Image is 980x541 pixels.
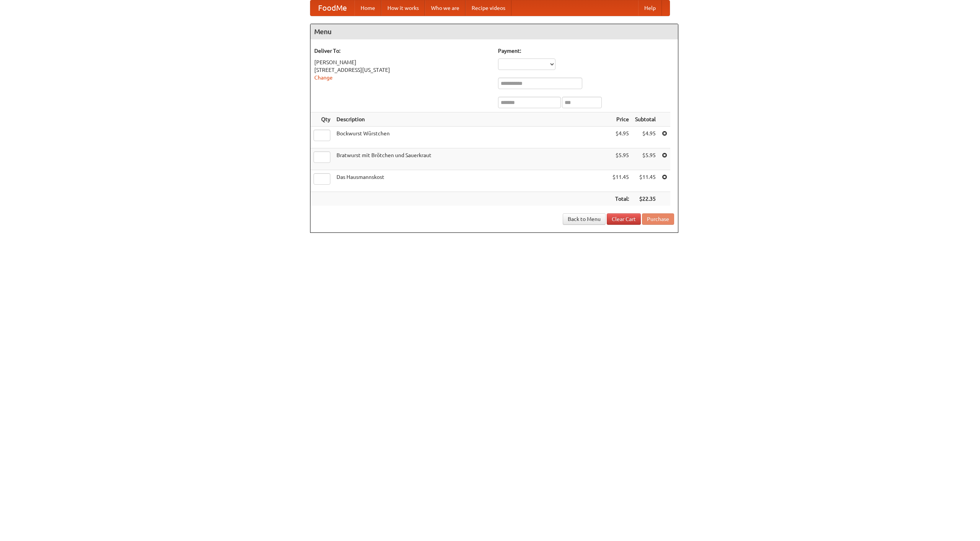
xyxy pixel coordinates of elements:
[642,213,674,225] button: Purchase
[632,170,659,192] td: $11.45
[609,170,632,192] td: $11.45
[333,127,609,148] td: Bockwurst Würstchen
[381,0,425,16] a: How it works
[354,0,381,16] a: Home
[638,0,662,16] a: Help
[609,127,632,148] td: $4.95
[333,170,609,192] td: Das Hausmannskost
[425,0,465,16] a: Who we are
[632,148,659,170] td: $5.95
[465,0,511,16] a: Recipe videos
[314,75,333,81] a: Change
[314,58,490,66] div: [PERSON_NAME]
[607,213,641,225] a: Clear Cart
[310,24,678,39] h4: Menu
[632,127,659,148] td: $4.95
[609,192,632,206] th: Total:
[310,112,333,127] th: Qty
[632,112,659,127] th: Subtotal
[563,213,606,225] a: Back to Menu
[314,47,490,55] h5: Deliver To:
[609,148,632,170] td: $5.95
[333,148,609,170] td: Bratwurst mit Brötchen und Sauerkraut
[609,112,632,127] th: Price
[314,66,490,74] div: [STREET_ADDRESS][US_STATE]
[632,192,659,206] th: $22.35
[498,47,674,55] h5: Payment:
[310,0,354,16] a: FoodMe
[333,112,609,127] th: Description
